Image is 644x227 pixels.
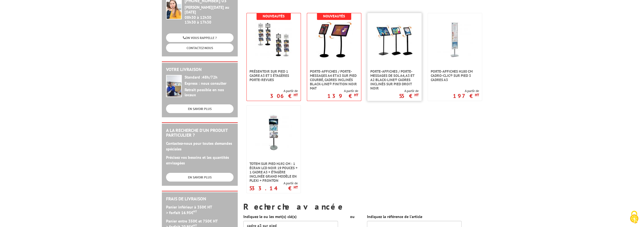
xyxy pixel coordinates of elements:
img: Cookies (fenêtre modale) [627,210,641,224]
sup: HT [294,185,298,190]
p: 139 € [327,94,358,98]
strong: 48h/72h [202,75,217,80]
sup: HT [193,209,197,213]
img: Porte-affiches / Porte-messages de sol A4, A3 et A2 Black-Line® cadres inclinés sur Pied Droit Noir [376,22,413,58]
p: 197 € [453,94,479,98]
a: Porte-affiches / Porte-messages A4 et A3 sur pied courbé, cadres inclinés Black-Line® finition no... [307,69,361,90]
sup: HT [354,93,358,97]
sup: HT [414,93,419,97]
div: Express : nous consulter [185,81,233,86]
span: > forfait 16.95€ [166,210,197,215]
a: CONTACTEZ-NOUS [166,43,233,52]
span: Porte-affiches H180 cm Cadro-Clic® sur pied 3 cadres A3 [431,69,479,82]
p: Panier inférieur à 350€ HT [166,204,233,215]
div: 08h30 à 12h30 13h30 à 17h30 [185,5,233,24]
label: Indiquez le ou les mot(s) clé(s) [243,214,297,219]
div: ou [346,214,359,219]
sup: HT [475,93,479,97]
span: Porte-affiches / Porte-messages A4 et A3 sur pied courbé, cadres inclinés Black-Line® finition no... [310,69,358,90]
p: 306 € [270,94,298,98]
h2: A la recherche d'un produit particulier ? [166,128,233,138]
img: widget-livraison.jpg [166,75,182,97]
span: A partir de [327,89,358,93]
a: Porte-affiches H180 cm Cadro-Clic® sur pied 3 cadres A3 [428,69,482,82]
p: 533.14 € [249,187,298,190]
span: Présentoir sur pied 1 cadre A3 et 3 étagères porte-revues [250,69,298,82]
a: EN SAVOIR PLUS [166,104,233,113]
img: Présentoir sur pied 1 cadre A3 et 3 étagères porte-revues [255,22,292,58]
span: Totem sur pied H192 cm : 1 écran LCD noir 19 pouces + 1 cadre A3 + étagère inclinée Grand modèle ... [250,162,298,183]
span: A partir de [270,89,298,93]
a: EN SAVOIR PLUS [166,173,233,182]
span: A partir de [399,89,419,93]
a: Porte-affiches / Porte-messages de sol A4, A3 et A2 Black-Line® cadres inclinés sur Pied Droit Noir [368,69,421,90]
p: 55 € [399,94,419,98]
button: Cookies (fenêtre modale) [624,208,644,227]
b: Nouveautés [323,14,345,19]
img: Totem sur pied H192 cm : 1 écran LCD noir 19 pouces + 1 cadre A3 + étagère inclinée Grand modèle ... [255,114,292,150]
img: Porte-affiches H180 cm Cadro-Clic® sur pied 3 cadres A3 [437,22,473,58]
h2: Recherche avancée [243,202,482,211]
a: Totem sur pied H192 cm : 1 écran LCD noir 19 pouces + 1 cadre A3 + étagère inclinée Grand modèle ... [247,162,301,183]
b: Nouveautés [263,14,285,19]
a: ON VOUS RAPPELLE ? [166,33,233,42]
div: Retrait possible en nos locaux [185,88,233,98]
p: Contactez-nous pour toutes demandes spéciales [166,141,233,152]
img: Porte-affiches / Porte-messages A4 et A3 sur pied courbé, cadres inclinés Black-Line® finition no... [316,22,352,58]
div: [PERSON_NAME][DATE] au [DATE] [185,5,233,15]
label: Indiquez la référence de l'article [367,214,422,219]
p: Précisez vos besoins et les quantités envisagées [166,155,233,166]
div: Standard : [185,75,233,80]
sup: HT [294,93,298,97]
h2: Votre livraison [166,67,233,72]
span: A partir de [453,89,479,93]
span: Porte-affiches / Porte-messages de sol A4, A3 et A2 Black-Line® cadres inclinés sur Pied Droit Noir [370,69,419,90]
span: A partir de [249,181,298,185]
a: Présentoir sur pied 1 cadre A3 et 3 étagères porte-revues [247,69,301,82]
h2: Frais de Livraison [166,196,233,201]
